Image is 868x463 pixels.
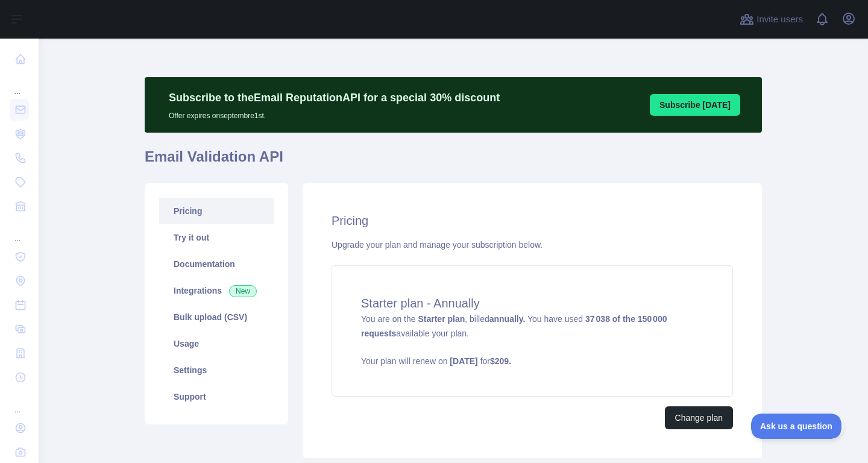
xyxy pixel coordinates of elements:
iframe: Toggle Customer Support [751,414,844,439]
a: Support [159,383,274,410]
div: ... [10,72,29,96]
a: Settings [159,357,274,383]
a: Usage [159,330,274,357]
span: Invite users [756,13,803,27]
strong: $ 209 . [490,356,511,366]
p: Your plan will renew on for [361,355,703,367]
a: Try it out [159,224,274,251]
button: Subscribe [DATE] [650,94,740,116]
p: Subscribe to the Email Reputation API for a special 30 % discount [169,89,500,106]
h2: Pricing [332,212,733,229]
p: Offer expires on septembre 1st. [169,106,500,121]
strong: annually. [489,314,526,324]
strong: Starter plan [418,314,465,324]
div: ... [10,391,29,415]
a: Documentation [159,251,274,277]
h4: Starter plan - Annually [361,295,703,312]
button: Invite users [737,10,805,29]
span: New [229,285,257,297]
span: You are on the , billed You have used available your plan. [361,314,703,367]
a: Pricing [159,198,274,224]
h1: Email Validation API [145,147,762,176]
div: ... [10,219,29,244]
div: Upgrade your plan and manage your subscription below. [332,239,733,251]
button: Change plan [665,406,733,429]
a: Bulk upload (CSV) [159,304,274,330]
a: Integrations New [159,277,274,304]
strong: [DATE] [450,356,477,366]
